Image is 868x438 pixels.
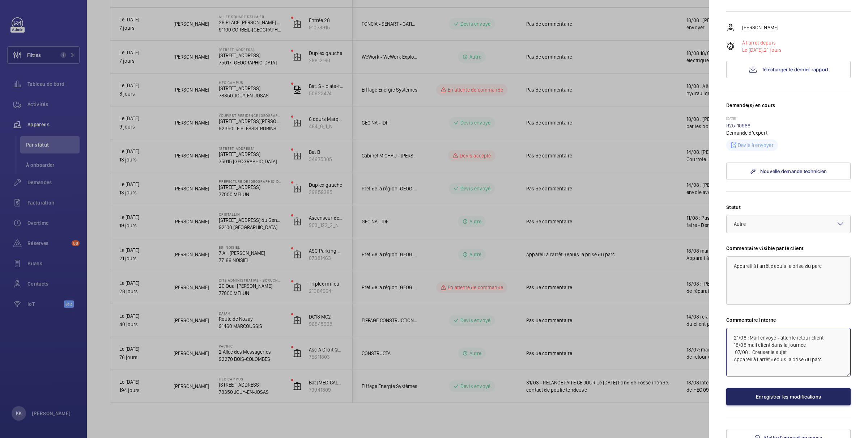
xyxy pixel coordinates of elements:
span: Le [DATE], [742,47,764,53]
button: Enregistrer les modifications [726,388,851,405]
p: [DATE] [726,116,851,122]
span: Autre [734,221,746,227]
label: Statut [726,203,851,211]
a: Nouvelle demande technicien [726,163,851,180]
label: Commentaire Interne [726,316,851,324]
a: R25-10966 [726,123,751,129]
p: 21 jours [742,46,782,54]
h3: Demande(s) en cours [726,102,851,116]
span: Télécharger le dernier rapport [762,67,829,72]
p: À l'arrêt depuis [742,39,782,46]
button: Télécharger le dernier rapport [726,61,851,78]
label: Commentaire visible par le client [726,245,851,252]
p: Devis à envoyer [738,142,774,149]
p: [PERSON_NAME] [742,24,778,31]
p: Demande d'expert [726,129,851,136]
